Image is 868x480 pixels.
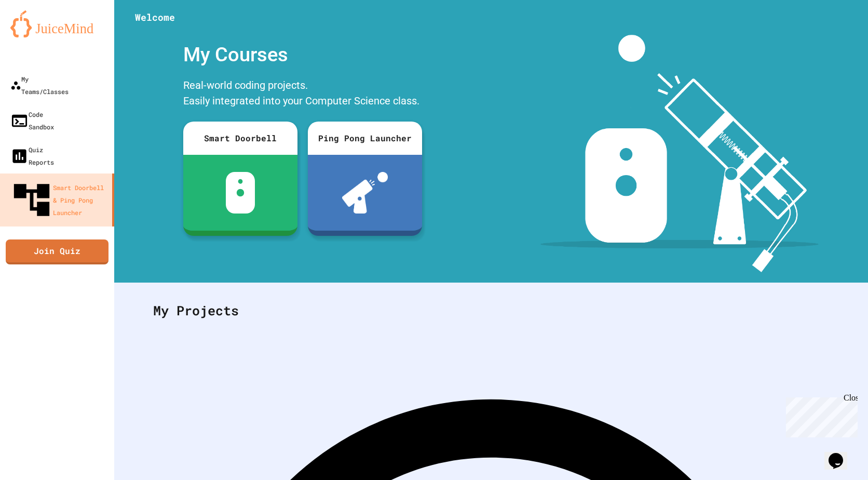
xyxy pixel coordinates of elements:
img: sdb-white.svg [226,172,255,214]
div: My Projects [143,290,839,331]
div: Smart Doorbell & Ping Pong Launcher [10,179,108,221]
img: banner-image-my-projects.png [540,35,819,272]
div: Ping Pong Launcher [308,122,422,155]
div: My Courses [178,35,427,75]
div: Real-world coding projects. Easily integrated into your Computer Science class. [178,75,427,114]
iframe: chat widget [782,393,858,437]
div: Smart Doorbell [183,122,297,155]
img: ppl-with-ball.png [342,172,388,214]
div: Quiz Reports [10,143,54,168]
div: My Teams/Classes [10,73,69,98]
img: logo-orange.svg [10,10,104,37]
div: Chat with us now!Close [4,4,72,66]
a: Join Quiz [6,239,108,264]
iframe: chat widget [824,438,858,470]
div: Code Sandbox [10,108,54,133]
